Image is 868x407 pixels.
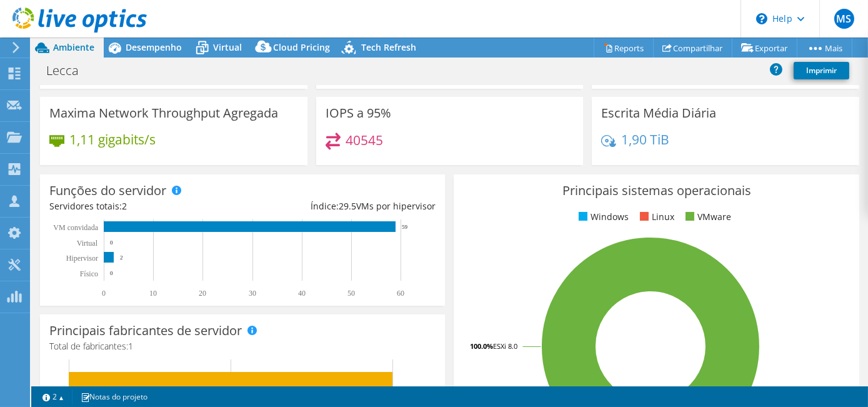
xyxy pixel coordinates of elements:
[110,239,113,246] text: 0
[346,133,383,147] h4: 40545
[126,41,182,53] span: Desempenho
[77,239,98,248] text: Virtual
[72,389,156,404] a: Notas do projeto
[273,41,330,53] span: Cloud Pricing
[69,133,156,146] h4: 1,11 gigabits/s
[797,38,852,58] a: Mais
[834,9,854,29] span: MS
[653,38,732,58] a: Compartilhar
[102,289,106,298] text: 0
[122,200,127,212] span: 2
[41,64,98,78] h1: Lecca
[149,289,157,298] text: 10
[128,340,133,352] span: 1
[49,106,278,120] h3: Maxima Network Throughput Agregada
[66,254,98,263] text: Hipervisor
[213,41,242,53] span: Virtual
[756,13,767,24] svg: \n
[397,289,404,298] text: 60
[621,133,669,146] h4: 1,90 TiB
[298,289,306,298] text: 40
[53,41,94,53] span: Ambiente
[249,289,256,298] text: 30
[110,270,113,276] text: 0
[49,339,436,353] h4: Total de fabricantes:
[601,106,716,120] h3: Escrita Média Diária
[732,38,797,58] a: Exportar
[120,254,123,261] text: 2
[347,289,355,298] text: 50
[682,210,731,224] li: VMware
[794,62,849,79] a: Imprimir
[242,199,436,213] div: Índice: VMs por hipervisor
[49,184,166,198] h3: Funções do servidor
[339,200,356,212] span: 29.5
[49,199,242,213] div: Servidores totais:
[326,106,391,120] h3: IOPS a 95%
[463,184,849,198] h3: Principais sistemas operacionais
[53,223,98,232] text: VM convidada
[402,224,408,230] text: 59
[493,341,517,351] tspan: ESXi 8.0
[470,341,493,351] tspan: 100.0%
[80,269,98,278] tspan: Físico
[361,41,416,53] span: Tech Refresh
[49,324,242,338] h3: Principais fabricantes de servidor
[34,389,72,404] a: 2
[576,210,629,224] li: Windows
[637,210,674,224] li: Linux
[594,38,654,58] a: Reports
[199,289,206,298] text: 20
